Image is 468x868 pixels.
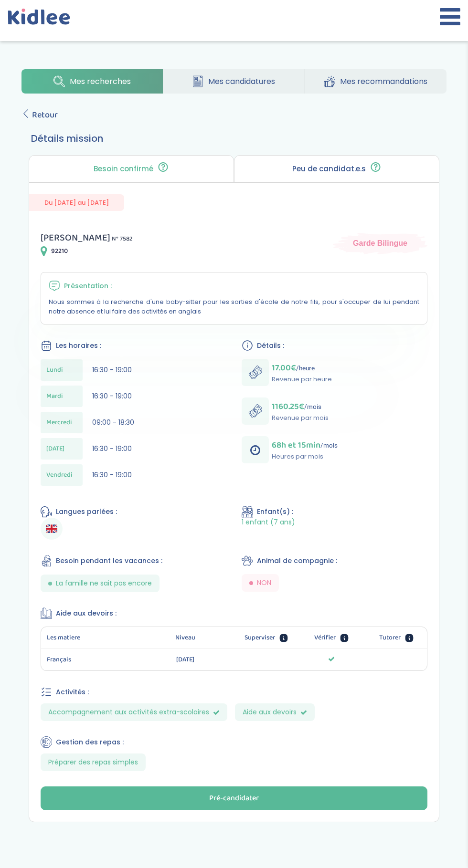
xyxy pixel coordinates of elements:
p: /heure [272,361,332,375]
span: 16:30 - 19:00 [92,365,132,375]
a: Mes recommandations [305,69,447,94]
span: Mes candidatures [208,75,275,87]
span: Mes recommandations [340,75,427,87]
span: Niveau [175,633,195,643]
button: Pré-candidater [41,786,427,810]
a: Retour [21,108,58,122]
p: Revenue par mois [272,413,329,423]
span: Enfant(s) : [257,507,293,517]
span: Retour [32,108,58,122]
h3: Détails mission [31,131,437,146]
span: Les matiere [47,633,80,643]
a: Mes recherches [21,69,163,94]
p: /mois [272,400,329,413]
p: /mois [272,439,338,452]
span: La famille ne sait pas encore [56,578,152,588]
span: [PERSON_NAME] [41,230,110,245]
span: 68h et 15min [272,439,320,452]
p: Peu de candidat.e.s [292,165,366,173]
span: Accompagnement aux activités extra-scolaires [41,703,227,721]
img: Anglais [46,523,57,534]
span: Les horaires : [56,341,101,351]
span: Tutorer [379,633,401,643]
span: Mardi [46,391,63,401]
span: 1160.25€ [272,400,304,413]
span: [DATE] [46,444,64,454]
span: Vérifier [314,633,336,643]
span: Présentation : [64,281,112,291]
span: 16:30 - 19:00 [92,391,132,401]
span: Du [DATE] au [DATE] [29,194,124,211]
span: Langues parlées : [56,507,117,517]
span: [DATE] [176,654,194,665]
span: 92210 [51,246,68,256]
div: Pré-candidater [209,793,259,804]
p: Revenue par heure [272,375,332,384]
span: N° 7582 [112,234,133,244]
span: NON [257,578,271,588]
span: 09:00 - 18:30 [92,418,134,427]
span: Activités : [56,687,89,697]
span: Animal de compagnie : [257,556,337,566]
span: Vendredi [46,470,73,480]
span: Mercredi [46,418,72,428]
span: Préparer des repas simples [41,753,146,771]
span: 16:30 - 19:00 [92,444,132,453]
span: Lundi [46,365,63,375]
span: Besoin pendant les vacances : [56,556,162,566]
span: 16:30 - 19:00 [92,470,132,480]
a: Mes candidatures [163,69,305,94]
span: Français [47,655,129,665]
span: 17.00€ [272,361,296,375]
span: Garde Bilingue [353,238,407,249]
span: Détails : [257,341,284,351]
p: Heures par mois [272,452,338,461]
span: 1 enfant (7 ans) [242,518,295,527]
span: Mes recherches [70,75,131,87]
p: Besoin confirmé [94,165,153,173]
span: Superviser [245,633,275,643]
span: Gestion des repas : [56,737,124,747]
span: Aide aux devoirs : [56,608,117,618]
span: Aide aux devoirs [235,703,315,721]
p: Nous sommes à la recherche d'une baby-sitter pour les sorties d'école de notre fils, pour s'occup... [49,297,419,316]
